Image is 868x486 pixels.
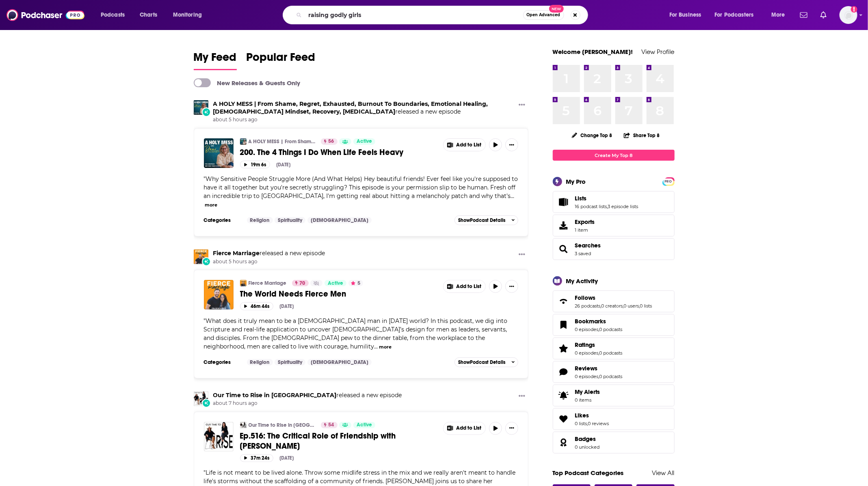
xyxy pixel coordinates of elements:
[305,9,523,22] input: Search podcasts, credits, & more...
[575,412,589,419] span: Likes
[204,175,518,200] span: "
[556,366,572,378] a: Reviews
[280,303,294,309] div: [DATE]
[817,8,830,22] a: Show notifications dropdown
[575,251,591,256] a: 3 saved
[527,13,561,17] span: Open Advanced
[444,139,486,151] button: Show More Button
[575,303,601,309] a: 26 podcasts
[553,361,675,383] span: Reviews
[575,294,652,301] a: Follows
[202,108,211,116] div: New Episode
[553,48,633,56] a: Welcome [PERSON_NAME]!
[329,138,334,146] span: 56
[204,422,234,452] img: Ep.516: The Critical Role of Friendship with Toni Collier
[600,374,623,379] a: 0 podcasts
[240,422,247,428] img: Our Time to Rise in Midlife
[194,391,208,406] img: Our Time to Rise in Midlife
[167,9,212,22] button: open menu
[840,6,857,24] button: Show profile menu
[652,469,675,477] a: View All
[566,178,586,185] div: My Pro
[600,327,623,332] a: 0 podcasts
[457,425,482,431] span: Add to List
[556,243,572,255] a: Searches
[851,6,857,13] svg: Add a profile image
[240,431,396,451] span: Ep.516: The Critical Role of Friendship with [PERSON_NAME]
[664,178,673,184] a: PRO
[213,400,402,407] span: about 7 hours ago
[771,9,785,21] span: More
[640,303,652,309] a: 0 lists
[249,138,316,145] a: A HOLY MESS | From Shame, Regret, Exhausted, Burnout To Boundaries, Emotional Healing, [DEMOGRAPH...
[566,277,598,285] div: My Activity
[511,192,515,200] span: ...
[523,10,564,20] button: Open AdvancedNew
[515,391,528,402] button: Show More Button
[280,455,294,461] div: [DATE]
[204,175,518,200] span: Why Sensitive People Struggle More (And What Helps) Hey beautiful friends! Ever feel like you're ...
[194,50,237,69] span: My Feed
[275,217,305,224] a: Spirituality
[194,78,301,87] a: New Releases & Guests Only
[202,257,211,266] div: New Episode
[277,162,291,168] div: [DATE]
[247,217,273,224] a: Religion
[357,421,372,429] span: Active
[505,138,518,151] button: Show More Button
[357,138,372,146] span: Active
[300,280,305,288] span: 70
[575,421,587,426] a: 0 lists
[194,100,208,115] img: A HOLY MESS | From Shame, Regret, Exhausted, Burnout To Boundaries, Emotional Healing, Christian ...
[213,249,260,257] a: Fierce Marriage
[575,195,639,202] a: Lists
[639,303,640,309] span: ,
[553,215,675,237] a: Exports
[556,413,572,425] a: Likes
[213,391,402,399] h3: released a new episode
[797,8,811,22] a: Show notifications dropdown
[194,249,208,264] a: Fierce Marriage
[575,327,599,332] a: 0 episodes
[455,357,519,367] button: ShowPodcast Details
[588,421,609,426] a: 0 reviews
[134,9,162,22] a: Charts
[202,399,211,408] div: New Episode
[575,374,599,379] a: 0 episodes
[669,9,701,21] span: For Business
[575,294,596,301] span: Follows
[607,204,608,209] span: ,
[247,50,316,70] a: Popular Feed
[458,217,505,223] span: Show Podcast Details
[213,100,488,115] a: A HOLY MESS | From Shame, Regret, Exhausted, Burnout To Boundaries, Emotional Healing, Christian ...
[840,6,857,24] img: User Profile
[575,242,601,249] a: Searches
[575,218,595,226] span: Exports
[556,296,572,307] a: Follows
[275,359,305,366] a: Spirituality
[95,9,135,22] button: open menu
[575,444,600,450] a: 0 unlocked
[553,290,675,312] span: Follows
[642,48,675,56] a: View Profile
[247,50,316,69] span: Popular Feed
[353,138,375,145] a: Active
[553,191,675,213] span: Lists
[553,385,675,406] a: My Alerts
[505,422,518,435] button: Show More Button
[292,280,309,286] a: 70
[515,100,528,110] button: Show More Button
[575,435,600,443] a: Badges
[505,280,518,293] button: Show More Button
[444,422,486,434] button: Show More Button
[204,317,508,350] span: What does it truly mean to be a [DEMOGRAPHIC_DATA] man in [DATE] world? In this podcast, we dig i...
[664,178,673,185] span: PRO
[249,422,316,428] a: Our Time to Rise in [GEOGRAPHIC_DATA]
[601,303,602,309] span: ,
[379,344,392,351] button: more
[205,202,217,209] button: more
